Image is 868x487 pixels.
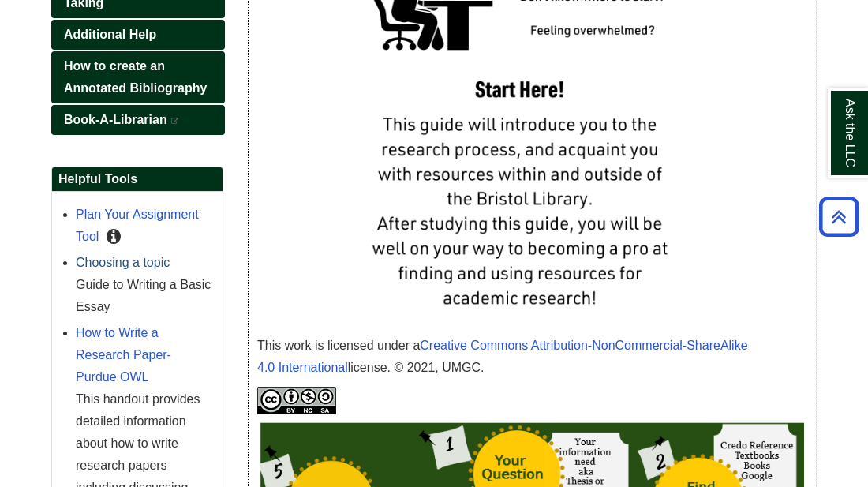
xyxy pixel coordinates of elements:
a: Choosing a topic [76,256,170,269]
a: Book-A-Librarian [51,105,225,135]
p: This work is licensed under a license. © 2021, UMGC. [257,335,808,379]
a: Creative Commons Attribution-NonCommercial-ShareAlike 4.0 International [257,339,748,374]
a: Additional Help [51,20,225,50]
img: Creative Commons Attribution Non-Commercial ShareAlike 4.0 International License [257,387,336,414]
i: This link opens in a new window [170,118,180,125]
h2: Helpful Tools [52,167,223,192]
div: Guide to Writing a Basic Essay [76,274,215,318]
span: Additional Help [64,28,156,41]
span: How to create an Annotated Bibliography [64,59,207,95]
a: Back to Top [814,206,864,227]
a: How to create an Annotated Bibliography [51,51,225,103]
a: Plan Your Assignment Tool [76,208,199,243]
span: Book-A-Librarian [64,113,167,126]
a: How to Write a Research Paper- Purdue OWL [76,326,171,384]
